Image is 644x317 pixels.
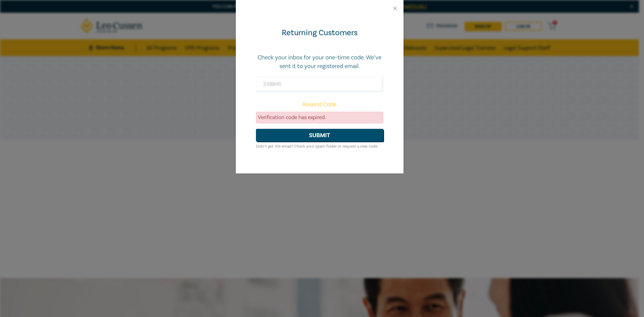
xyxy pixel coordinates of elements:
[256,76,383,92] input: Code
[303,101,336,108] a: Resend Code
[256,129,383,142] button: Submit
[256,144,378,149] small: Didn’t get the email? Check your spam folder or request a new code.
[392,5,398,11] button: Close
[256,53,383,71] p: Check your inbox for your one-time code. We’ve sent it to your registered email.
[256,28,383,38] div: Returning Customers
[256,112,383,123] div: Verification code has expired.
